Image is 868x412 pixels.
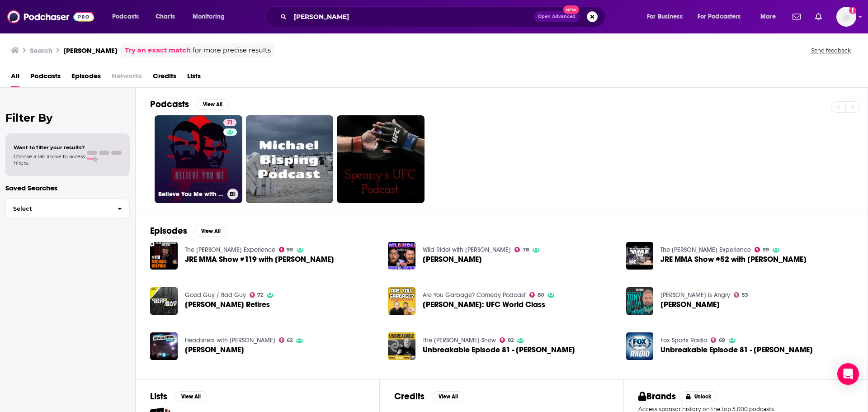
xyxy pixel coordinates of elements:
[153,69,176,87] a: Credits
[150,332,178,360] img: Michael Bisping
[279,247,293,252] a: 99
[193,45,271,56] span: for more precise results
[196,99,229,110] button: View All
[514,247,529,252] a: 78
[193,10,225,23] span: Monitoring
[388,287,415,315] img: Michael Bisping: UFC World Class
[279,337,293,343] a: 62
[423,291,526,299] a: Are You Garbage? Comedy Podcast
[30,69,61,87] span: Podcasts
[156,10,175,23] span: Charts
[158,190,224,198] h3: Believe You Me with [PERSON_NAME]
[186,9,236,24] button: open menu
[150,99,229,110] a: PodcastsView All
[150,391,167,402] h2: Lists
[660,346,813,354] span: Unbreakable Episode 81 - [PERSON_NAME]
[106,9,151,24] button: open menu
[423,256,482,263] span: [PERSON_NAME]
[185,291,246,299] a: Good Guy / Bad Guy
[6,206,110,212] span: Select
[711,337,725,343] a: 69
[185,301,270,308] span: [PERSON_NAME] Retires
[274,6,614,27] div: Search podcasts, credits, & more...
[626,332,654,360] img: Unbreakable Episode 81 - Michael Bisping
[508,338,514,342] span: 82
[538,14,576,19] span: Open Advanced
[754,9,787,24] button: open menu
[755,247,769,252] a: 99
[423,246,511,254] a: Wild Ride! with Steve-O
[423,346,575,354] span: Unbreakable Episode 81 - [PERSON_NAME]
[641,9,694,24] button: open menu
[742,293,748,297] span: 53
[660,301,720,308] a: Michael Bisping
[150,391,207,402] a: ListsView All
[638,391,676,402] h2: Brands
[626,287,654,315] img: Michael Bisping
[719,338,725,342] span: 69
[394,391,464,402] a: CreditsView All
[432,391,464,402] button: View All
[837,363,859,385] div: Open Intercom Messenger
[660,291,730,299] a: Tony Bellew Is Angry
[185,301,270,308] a: Michael Bisping Retires
[71,69,101,87] a: Episodes
[185,256,334,263] span: JRE MMA Show #119 with [PERSON_NAME]
[423,301,545,308] span: [PERSON_NAME]: UFC World Class
[150,225,227,237] a: EpisodesView All
[423,301,545,308] a: Michael Bisping: UFC World Class
[11,69,19,87] span: All
[500,337,514,343] a: 82
[187,69,201,87] a: Lists
[789,9,804,24] a: Show notifications dropdown
[125,45,191,56] a: Try an exact match
[811,9,826,24] a: Show notifications dropdown
[227,118,233,128] span: 71
[423,256,482,263] a: Michael Bisping
[185,346,244,354] span: [PERSON_NAME]
[388,332,415,360] a: Unbreakable Episode 81 - Michael Bisping
[290,9,534,24] input: Search podcasts, credits, & more...
[836,7,856,27] span: Logged in as EJJackson
[523,248,529,252] span: 78
[563,5,580,14] span: New
[14,144,85,151] span: Want to filter your results?
[112,69,142,87] span: Networks
[112,10,139,23] span: Podcasts
[808,47,854,54] button: Send feedback
[626,242,654,270] img: JRE MMA Show #52 with Michael Bisping
[5,199,130,219] button: Select
[175,391,207,402] button: View All
[150,287,178,315] img: Michael Bisping Retires
[647,10,683,23] span: For Business
[679,391,718,402] button: Unlock
[30,46,52,55] h3: Search
[7,8,94,25] img: Podchaser - Follow, Share and Rate Podcasts
[734,292,748,298] a: 53
[698,10,741,23] span: For Podcasters
[660,256,807,263] a: JRE MMA Show #52 with Michael Bisping
[660,336,707,344] a: Fox Sports Radio
[150,99,189,110] h2: Podcasts
[150,225,187,237] h2: Episodes
[763,248,769,252] span: 99
[5,111,130,124] h2: Filter By
[185,346,244,354] a: Michael Bisping
[660,346,813,354] a: Unbreakable Episode 81 - Michael Bisping
[194,226,227,237] button: View All
[257,293,263,297] span: 72
[150,242,178,270] img: JRE MMA Show #119 with Michael Bisping
[185,336,275,344] a: Headliners with Nihal Arthanayake
[660,301,720,308] span: [PERSON_NAME]
[250,292,264,298] a: 72
[388,242,415,270] img: Michael Bisping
